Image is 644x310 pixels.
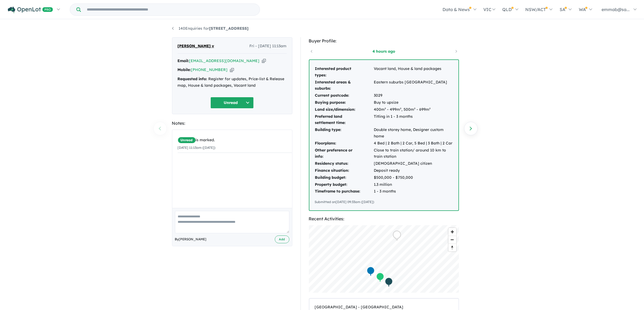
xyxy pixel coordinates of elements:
td: Vacant land, House & land packages [374,65,453,79]
td: Interested product types: [315,65,374,79]
small: [DATE] 11:13am ([DATE]) [178,146,216,150]
span: Reset bearing to north [448,244,456,251]
div: Map marker [366,267,375,277]
strong: [STREET_ADDRESS] [209,26,249,31]
td: Residency status: [315,160,374,167]
td: 1.3 million [374,181,453,188]
td: Timeframe to purchase: [315,188,374,195]
strong: Mobile: [178,67,191,72]
div: Notes: [172,120,292,127]
td: Close to train station/ around 10 km to train station [374,147,453,160]
td: Floorplans: [315,140,374,147]
div: Map marker [376,272,384,282]
img: Openlot PRO Logo White [8,6,53,13]
td: Preferred land settlement time: [315,113,374,127]
div: Map marker [385,277,393,287]
span: [PERSON_NAME] v [178,43,214,49]
a: 140Enquiries for[STREET_ADDRESS] [172,26,249,31]
td: 400m² - 499m², 500m² - 699m² [374,106,453,113]
button: Copy [230,67,234,73]
td: Double storey home, Designer custom home [374,126,453,140]
td: Building budget: [315,174,374,181]
td: Finance situation: [315,167,374,174]
td: Buying purpose: [315,99,374,106]
div: Recent Activities: [309,215,459,223]
strong: Requested info: [178,76,207,81]
a: [EMAIL_ADDRESS][DOMAIN_NAME] [189,58,260,63]
canvas: Map [309,225,459,293]
button: Unread [210,97,254,109]
td: Property budget: [315,181,374,188]
td: Current postcode: [315,92,374,99]
td: Building type: [315,126,374,140]
span: emmab@sa... [602,7,630,12]
td: Titling in 1 - 3 months [374,113,453,127]
div: Map marker [393,231,401,241]
nav: breadcrumb [172,25,472,32]
div: is marked. [178,137,292,143]
span: Unread [178,137,196,143]
td: 4 Bed | 2 Bath | 2 Car, 5 Bed | 3 Bath | 2 Car [374,140,453,147]
div: Register for updates, Price-list & Release map, House & land packages, Vacant land [178,76,287,89]
td: Eastern suburbs [GEOGRAPHIC_DATA] [374,79,453,92]
span: By [PERSON_NAME] [175,237,207,242]
div: Submitted on [DATE] 09:33am ([DATE]) [315,199,453,205]
td: Buy to upsize [374,99,453,106]
button: Reset bearing to north [448,244,456,251]
td: Interested areas & suburbs: [315,79,374,92]
button: Zoom out [448,236,456,244]
button: Copy [262,58,266,64]
strong: Email: [178,58,189,63]
td: Other preference or info: [315,147,374,160]
a: [PHONE_NUMBER] [191,67,228,72]
span: Fri - [DATE] 11:13am [250,43,287,49]
input: Try estate name, suburb, builder or developer [82,4,259,15]
td: 1 - 3 months [374,188,453,195]
td: $500,000 - $750,000 [374,174,453,181]
button: Add [275,235,289,243]
div: Buyer Profile: [309,37,459,45]
button: Zoom in [448,228,456,236]
a: 4 hours ago [361,49,407,54]
td: Deposit ready [374,167,453,174]
td: [DEMOGRAPHIC_DATA] citizen [374,160,453,167]
td: Land size/dimension: [315,106,374,113]
td: 3029 [374,92,453,99]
